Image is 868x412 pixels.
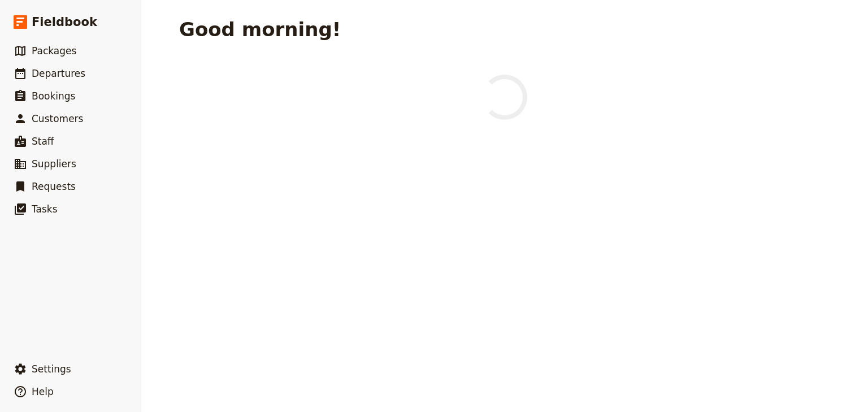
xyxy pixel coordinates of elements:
[32,203,58,215] span: Tasks
[32,136,54,147] span: Staff
[179,18,341,41] h1: Good morning!
[32,113,83,124] span: Customers
[32,68,85,79] span: Departures
[32,181,76,192] span: Requests
[32,158,76,170] span: Suppliers
[32,363,71,375] span: Settings
[32,90,75,102] span: Bookings
[32,386,54,397] span: Help
[32,14,97,31] span: Fieldbook
[32,45,76,57] span: Packages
